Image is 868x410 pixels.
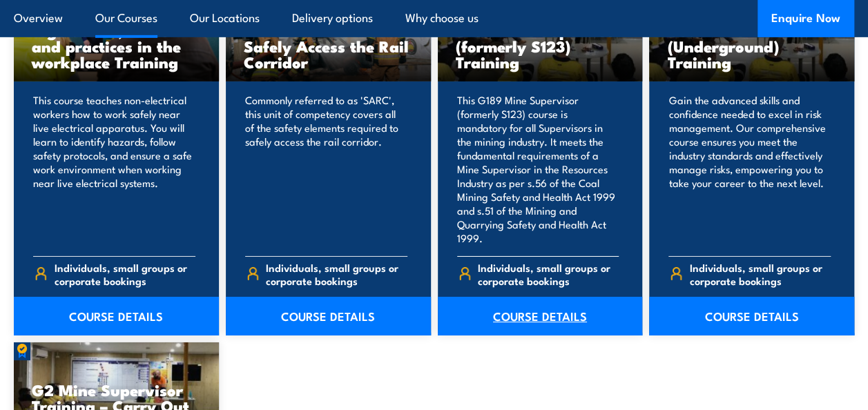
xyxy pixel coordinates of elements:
a: COURSE DETAILS [438,297,643,335]
p: Gain the advanced skills and confidence needed to excel in risk management. Our comprehensive cou... [668,93,831,245]
span: Individuals, small groups or corporate bookings [266,261,407,287]
p: Commonly referred to as 'SARC', this unit of competency covers all of the safety elements require... [245,93,407,245]
a: COURSE DETAILS [14,297,219,335]
p: This G189 Mine Supervisor (formerly S123) course is mandatory for all Supervisors in the mining i... [457,93,619,245]
h3: G189 Mine Supervisor (formerly S123) Training [456,22,625,70]
h3: Safely Access the Rail Corridor [244,38,413,70]
h3: Standard 11 Generic Coal Mine Induction (Underground) Training [667,6,836,70]
a: COURSE DETAILS [649,297,854,335]
a: COURSE DETAILS [226,297,431,335]
p: This course teaches non-electrical workers how to work safely near live electrical apparatus. You... [33,93,195,245]
span: Individuals, small groups or corporate bookings [55,261,195,287]
span: Individuals, small groups or corporate bookings [690,261,831,287]
span: Individuals, small groups or corporate bookings [478,261,619,287]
